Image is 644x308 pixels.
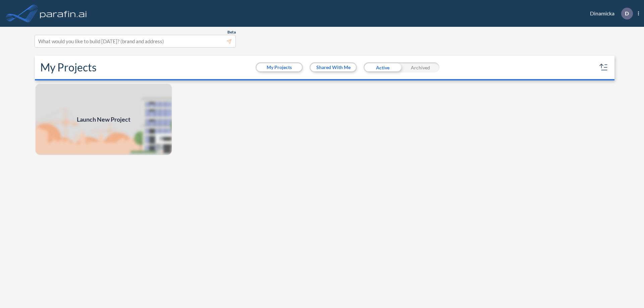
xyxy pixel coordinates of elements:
[35,83,172,156] img: add
[40,61,97,74] h2: My Projects
[39,7,88,20] img: logo
[580,8,639,19] div: Dinamicka
[257,63,302,71] button: My Projects
[598,62,609,73] button: sort
[311,63,356,71] button: Shared With Me
[227,29,236,35] span: Beta
[625,10,629,16] p: D
[77,115,130,124] span: Launch New Project
[401,62,439,72] div: Archived
[35,83,172,156] a: Launch New Project
[364,62,401,72] div: Active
